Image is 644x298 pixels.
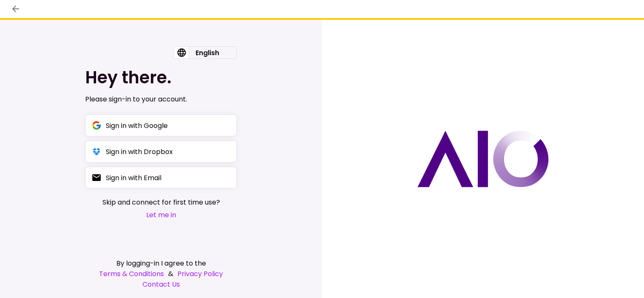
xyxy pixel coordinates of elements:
[106,173,161,183] div: Sign in with Email
[85,269,237,279] div: &
[106,146,173,157] div: Sign in with Dropbox
[85,67,237,88] h1: Hey there.
[85,167,237,189] button: Sign in with Email
[417,130,549,187] img: AIO logo
[85,258,237,269] div: By logging-in I agree to the
[177,269,223,279] a: Privacy Policy
[102,210,220,220] button: Let me in
[85,94,237,104] div: Please sign-in to your account.
[189,47,226,59] div: English
[85,114,237,136] button: Sign in with Google
[106,120,168,131] div: Sign in with Google
[85,279,237,290] a: Contact Us
[102,197,220,208] span: Skip and connect for first time use?
[8,2,23,16] button: back
[85,141,237,162] button: Sign in with Dropbox
[99,269,164,279] a: Terms & Conditions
